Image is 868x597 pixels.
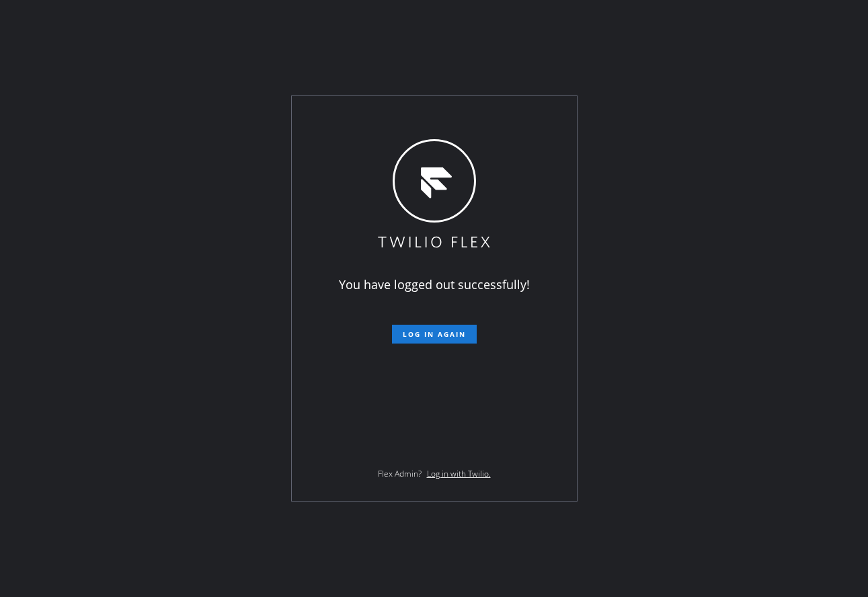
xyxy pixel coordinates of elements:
button: Log in again [392,325,477,344]
span: Log in again [403,329,466,339]
span: Flex Admin? [378,468,422,479]
span: You have logged out successfully! [339,276,530,292]
a: Log in with Twilio. [427,468,491,479]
